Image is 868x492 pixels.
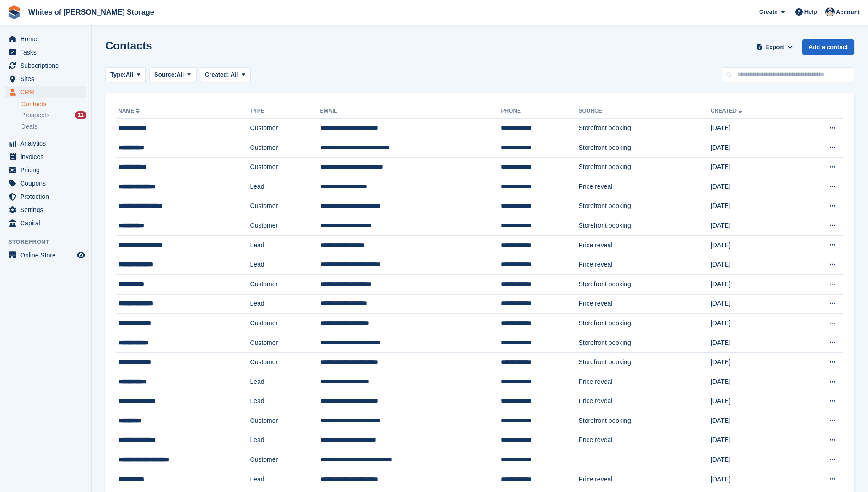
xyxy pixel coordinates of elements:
img: Wendy [825,7,835,16]
span: Storefront [8,237,91,246]
a: Preview store [75,250,86,261]
td: [DATE] [711,274,795,294]
span: All [177,70,184,79]
th: Type [250,104,320,119]
td: Lead [250,235,320,255]
td: [DATE] [711,158,795,177]
button: Type: All [105,67,146,82]
a: menu [5,72,86,85]
span: Tasks [20,46,75,59]
span: Deals [21,122,38,131]
span: Export [766,43,784,52]
td: Customer [250,411,320,431]
td: Price reveal [578,470,711,489]
a: menu [5,86,86,98]
a: menu [5,33,86,45]
span: Prospects [21,111,49,120]
td: [DATE] [711,333,795,353]
a: menu [5,203,86,216]
td: Price reveal [578,392,711,411]
span: Create [759,7,777,16]
td: [DATE] [711,216,795,236]
a: Name [118,108,141,114]
span: Capital [20,217,75,230]
span: Analytics [20,137,75,150]
span: Subscriptions [20,59,75,72]
td: [DATE] [711,138,795,158]
span: All [126,70,134,79]
span: Sites [20,72,75,85]
button: Source: All [149,67,196,82]
span: All [231,71,238,78]
span: Invoices [20,150,75,163]
span: Help [804,7,817,16]
td: [DATE] [711,235,795,255]
a: Add a contact [802,39,854,55]
td: Customer [250,216,320,236]
td: Price reveal [578,255,711,275]
td: Lead [250,372,320,392]
a: menu [5,150,86,163]
a: menu [5,164,86,176]
th: Email [320,104,501,119]
td: [DATE] [711,411,795,431]
span: Online Store [20,249,75,262]
td: Customer [250,158,320,177]
td: Customer [250,274,320,294]
td: Customer [250,138,320,158]
td: [DATE] [711,431,795,450]
td: Customer [250,450,320,470]
td: [DATE] [711,177,795,197]
td: [DATE] [711,392,795,411]
a: menu [5,217,86,230]
a: Contacts [21,100,86,109]
td: [DATE] [711,470,795,489]
td: Storefront booking [578,274,711,294]
td: Storefront booking [578,314,711,333]
td: [DATE] [711,294,795,314]
span: Source: [154,70,176,79]
span: Pricing [20,164,75,176]
td: Storefront booking [578,353,711,372]
td: Lead [250,392,320,411]
span: Protection [20,190,75,203]
td: Storefront booking [578,119,711,138]
td: [DATE] [711,197,795,216]
span: Created: [205,71,229,78]
img: stora-icon-8386f47178a22dfd0bd8f6a31ec36ba5ce8667c1dd55bd0f319d3a0aa187defe.svg [7,5,21,19]
td: Lead [250,431,320,450]
td: Storefront booking [578,197,711,216]
a: menu [5,46,86,59]
td: Storefront booking [578,411,711,431]
span: Type: [110,70,126,79]
a: Created [711,108,744,114]
a: menu [5,59,86,72]
td: [DATE] [711,255,795,275]
td: Price reveal [578,372,711,392]
span: Home [20,33,75,45]
td: Storefront booking [578,333,711,353]
td: Customer [250,197,320,216]
td: Storefront booking [578,216,711,236]
td: Customer [250,333,320,353]
td: [DATE] [711,314,795,333]
span: Settings [20,203,75,216]
a: Prospects 11 [21,110,86,120]
td: Price reveal [578,177,711,197]
td: Lead [250,255,320,275]
td: Lead [250,470,320,489]
a: menu [5,190,86,203]
td: [DATE] [711,450,795,470]
td: Price reveal [578,431,711,450]
td: Lead [250,177,320,197]
td: Price reveal [578,235,711,255]
th: Phone [501,104,578,119]
td: Storefront booking [578,158,711,177]
a: Whites of [PERSON_NAME] Storage [25,5,158,20]
button: Created: All [200,67,250,82]
button: Export [755,39,795,55]
th: Source [578,104,711,119]
a: menu [5,249,86,262]
td: [DATE] [711,353,795,372]
td: Customer [250,314,320,333]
